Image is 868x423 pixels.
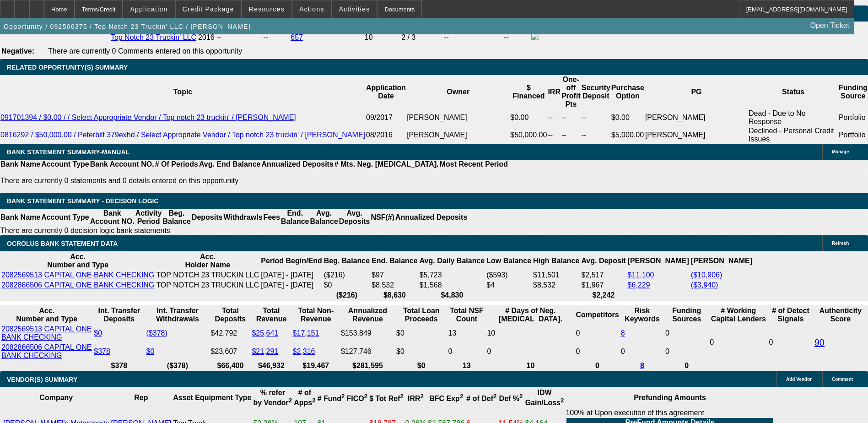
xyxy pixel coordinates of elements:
[838,109,868,126] td: Portfolio
[807,18,853,33] a: Open Ticket
[486,325,574,342] td: 10
[156,252,259,270] th: Acc. Holder Name
[0,131,365,139] a: 0816292 / $50,000.00 / Peterbilt 379exhd / Select Appropriate Vendor / Top notch 23 truckin' / [P...
[443,33,502,43] td: --
[748,109,838,126] td: Dead - Due to No Response
[533,271,580,280] td: $11,501
[323,291,370,300] th: ($216)
[263,209,280,226] th: Fees
[691,271,722,279] a: ($10,906)
[690,252,753,270] th: [PERSON_NAME]
[768,325,813,360] td: 0
[447,306,485,324] th: Sum of the Total NSF Count and Total Overdraft Fee Count from Ocrolus
[340,361,395,370] th: $281,595
[665,325,708,342] td: 0
[838,126,868,144] td: Portfolio
[365,33,399,42] div: 10
[645,109,748,126] td: [PERSON_NAME]
[429,395,463,402] b: BFC Exp
[146,329,167,337] a: ($378)
[561,397,564,404] sup: 2
[7,376,77,383] span: VENDOR(S) SUMMARY
[486,343,574,360] td: 0
[447,325,485,342] td: 13
[561,109,581,126] td: --
[581,252,626,270] th: Avg. Deposit
[531,33,539,40] img: facebook-icon.png
[292,306,340,324] th: Total Non-Revenue
[1,343,92,359] a: 2082866506 CAPITAL ONE BANK CHECKING
[1,306,92,324] th: Acc. Number and Type
[561,75,581,109] th: One-off Profit Pts
[575,343,619,360] td: 0
[293,329,319,337] a: $17,151
[323,281,370,290] td: $0
[634,394,706,401] b: Prefunding Amounts
[611,126,645,144] td: $5,000.00
[519,393,523,400] sup: 2
[503,33,530,43] td: --
[293,347,315,355] a: $2,316
[155,160,199,169] th: # Of Periods
[366,126,406,144] td: 08/2016
[645,126,748,144] td: [PERSON_NAME]
[366,109,406,126] td: 09/2017
[665,306,708,324] th: Funding Sources
[581,271,626,280] td: $2,517
[575,361,619,370] th: 0
[396,325,447,342] td: $0
[341,347,394,356] div: $127,746
[223,209,263,226] th: Withdrawls
[340,306,395,324] th: Annualized Revenue
[260,252,322,270] th: Period Begin/End
[748,75,838,109] th: Status
[309,209,338,226] th: Avg. Balance
[547,126,561,144] td: --
[252,347,278,355] a: $21,291
[210,306,250,324] th: Total Deposits
[419,252,485,270] th: Avg. Daily Balance
[41,209,90,226] th: Account Type
[249,5,285,13] span: Resources
[709,306,767,324] th: # Working Capital Lenders
[146,306,210,324] th: Int. Transfer Withdrawals
[620,306,664,324] th: Risk Keywords
[406,109,510,126] td: [PERSON_NAME]
[251,306,291,324] th: Total Revenue
[134,394,148,401] b: Rep
[341,393,345,400] sup: 2
[94,347,110,355] a: $378
[7,240,118,247] span: OCROLUS BANK STATEMENT DATA
[146,347,155,355] a: $0
[260,271,322,280] td: [DATE] - [DATE]
[156,281,259,290] td: TOP NOTCH 23 TRUCKIN LLC
[332,0,377,18] button: Activities
[665,343,708,360] td: 0
[93,306,145,324] th: Int. Transfer Deposits
[710,338,714,346] span: 0
[339,5,370,13] span: Activities
[7,197,159,205] span: Bank Statement Summary - Decision Logic
[396,343,447,360] td: $0
[294,389,315,407] b: # of Apps
[41,160,90,169] th: Account Type
[39,394,73,401] b: Company
[135,209,162,226] th: Activity Period
[406,126,510,144] td: [PERSON_NAME]
[371,281,418,290] td: $8,532
[786,377,812,382] span: Add Vendor
[547,75,561,109] th: IRR
[291,33,303,41] a: 657
[252,329,278,337] a: $25,641
[90,209,135,226] th: Bank Account NO.
[210,361,250,370] th: $66,400
[396,361,447,370] th: $0
[162,209,191,226] th: Beg. Balance
[323,252,370,270] th: Beg. Balance
[289,397,292,404] sup: 2
[575,306,619,324] th: Competitors
[369,395,404,402] b: $ Tot Ref
[581,281,626,290] td: $1,967
[510,126,547,144] td: $50,000.00
[460,393,463,400] sup: 2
